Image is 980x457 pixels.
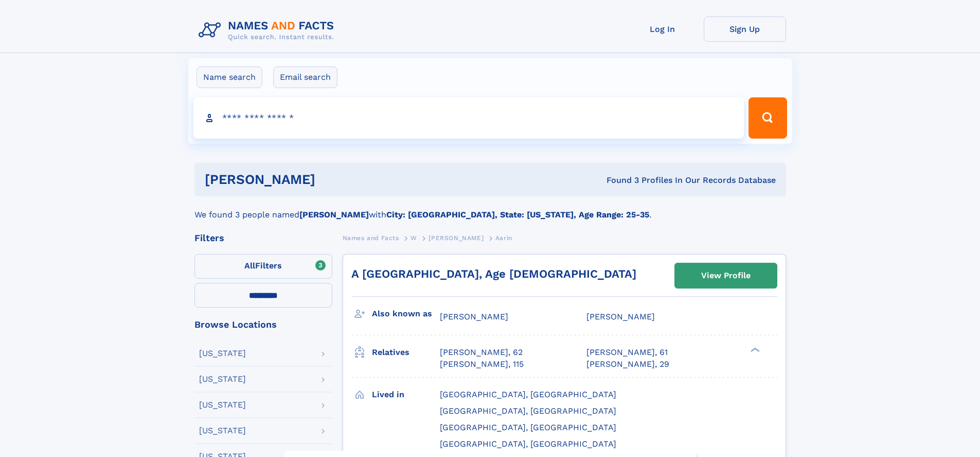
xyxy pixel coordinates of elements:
[429,234,484,242] span: [PERSON_NAME]
[749,97,787,139] button: Search Button
[244,261,255,270] span: All
[386,210,649,219] b: City: [GEOGRAPHIC_DATA], State: [US_STATE], Age Range: 25-35
[205,173,461,186] h1: [PERSON_NAME]
[343,231,399,244] a: Names and Facts
[194,196,786,221] div: We found 3 people named with .
[704,16,786,42] a: Sign Up
[621,16,704,42] a: Log In
[675,263,777,288] a: View Profile
[199,427,246,435] div: [US_STATE]
[440,312,508,321] span: [PERSON_NAME]
[194,320,332,329] div: Browse Locations
[586,359,669,370] a: [PERSON_NAME], 29
[440,347,523,358] a: [PERSON_NAME], 62
[411,231,417,244] a: W
[440,359,524,370] a: [PERSON_NAME], 115
[411,234,417,242] span: W
[495,234,512,242] span: Aarin
[440,406,616,416] span: [GEOGRAPHIC_DATA], [GEOGRAPHIC_DATA]
[199,349,246,358] div: [US_STATE]
[199,375,246,383] div: [US_STATE]
[372,344,440,361] h3: Relatives
[440,390,616,399] span: [GEOGRAPHIC_DATA], [GEOGRAPHIC_DATA]
[193,97,744,139] input: search input
[372,305,440,323] h3: Also known as
[461,175,776,186] div: Found 3 Profiles In Our Records Database
[429,231,484,244] a: [PERSON_NAME]
[194,254,332,279] label: Filters
[194,16,343,44] img: Logo Names and Facts
[701,264,751,287] div: View Profile
[273,66,337,88] label: Email search
[372,386,440,403] h3: Lived in
[748,347,760,353] div: ❯
[586,347,668,358] a: [PERSON_NAME], 61
[299,210,369,219] b: [PERSON_NAME]
[199,401,246,409] div: [US_STATE]
[440,422,616,432] span: [GEOGRAPHIC_DATA], [GEOGRAPHIC_DATA]
[586,312,655,321] span: [PERSON_NAME]
[197,66,262,88] label: Name search
[351,267,636,280] a: A [GEOGRAPHIC_DATA], Age [DEMOGRAPHIC_DATA]
[440,439,616,449] span: [GEOGRAPHIC_DATA], [GEOGRAPHIC_DATA]
[194,233,332,243] div: Filters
